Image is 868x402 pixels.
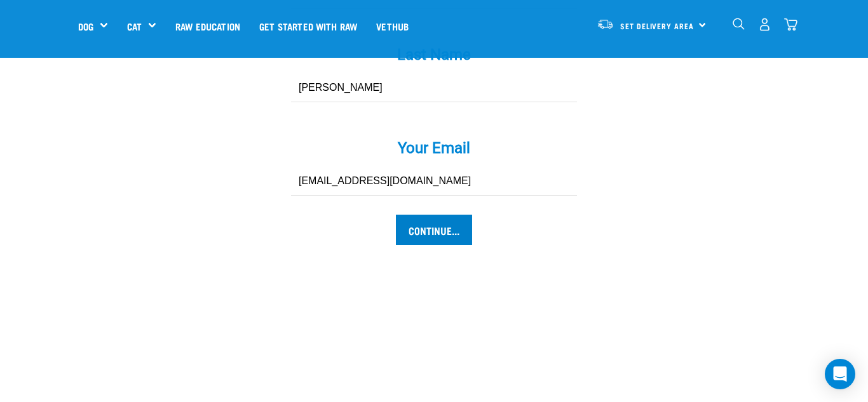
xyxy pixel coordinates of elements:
label: Your Email [243,137,625,159]
a: Get started with Raw [250,1,367,51]
input: Continue... [396,215,472,245]
img: van-moving.png [597,18,614,30]
span: Set Delivery Area [620,23,694,28]
a: Raw Education [166,1,250,51]
a: Dog [78,19,93,34]
img: home-icon-1@2x.png [733,18,745,30]
a: Cat [127,19,142,34]
div: Open Intercom Messenger [825,359,855,389]
img: user.png [758,18,771,31]
img: home-icon@2x.png [784,18,797,31]
a: Vethub [367,1,418,51]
